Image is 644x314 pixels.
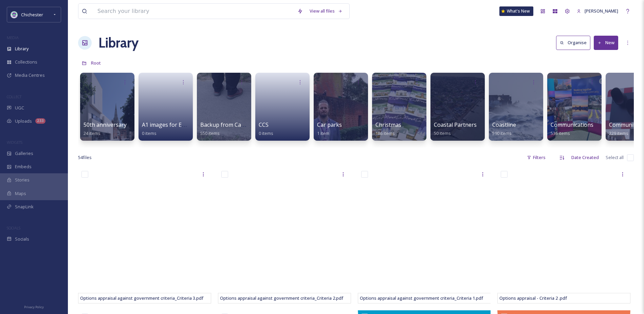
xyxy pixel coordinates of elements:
[15,46,29,52] span: Library
[98,33,139,53] a: Library
[568,151,602,164] div: Date Created
[84,121,127,128] span: 50th anniversary
[375,122,401,136] a: Christmas186 items
[91,59,101,67] a: Root
[15,150,33,157] span: Galleries
[259,130,273,136] span: 0 items
[78,154,92,161] span: 54 file s
[15,118,32,124] span: Uploads
[15,72,45,78] span: Media Centres
[434,130,451,136] span: 50 items
[551,130,570,136] span: 536 items
[142,122,203,136] a: A1 images for EPH walls0 items
[11,11,18,18] img: Logo_of_Chichester_District_Council.png
[434,122,477,136] a: Coastal Partners50 items
[15,105,24,111] span: UGC
[200,130,220,136] span: 550 items
[142,121,203,128] span: A1 images for EPH walls
[317,122,342,136] a: Car parks1 item
[585,8,618,14] span: [PERSON_NAME]
[35,118,45,124] div: 233
[375,130,395,136] span: 186 items
[200,122,254,136] a: Backup from Camera550 items
[24,305,44,309] span: Privacy Policy
[499,295,567,301] span: Options appraisal - Criteria 2 .pdf
[317,121,342,128] span: Car parks
[434,121,477,128] span: Coastal Partners
[15,59,37,65] span: Collections
[492,130,512,136] span: 590 items
[259,121,269,128] span: CCS
[142,130,157,136] span: 0 items
[15,190,26,197] span: Maps
[7,94,21,99] span: COLLECT
[259,122,273,136] a: CCS0 items
[606,154,624,161] span: Select all
[609,122,643,136] a: Communities229 items
[7,35,19,40] span: MEDIA
[306,4,346,18] a: View all files
[594,36,618,50] button: New
[220,295,343,301] span: Options appraisal against government criteria_Criteria 2.pdf
[551,121,593,128] span: Communications
[80,295,203,301] span: Options appraisal against government criteria_Criteria 3.pdf
[492,122,516,136] a: Coastline590 items
[523,151,549,164] div: Filters
[15,177,30,183] span: Stories
[15,204,34,210] span: SnapLink
[360,295,483,301] span: Options appraisal against government criteria_Criteria 1.pdf
[499,6,533,16] a: What's New
[375,121,401,128] span: Christmas
[91,60,101,66] span: Root
[7,225,20,230] span: SOCIALS
[200,121,254,128] span: Backup from Camera
[551,122,593,136] a: Communications536 items
[84,122,127,136] a: 50th anniversary24 items
[15,163,32,170] span: Embeds
[609,121,643,128] span: Communities
[7,140,22,145] span: WIDGETS
[15,236,29,242] span: Socials
[21,12,43,18] span: Chichester
[84,130,100,136] span: 24 items
[94,4,294,19] input: Search your library
[24,302,44,311] a: Privacy Policy
[492,121,516,128] span: Coastline
[573,4,622,18] a: [PERSON_NAME]
[556,36,590,50] button: Organise
[609,130,628,136] span: 229 items
[317,130,329,136] span: 1 item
